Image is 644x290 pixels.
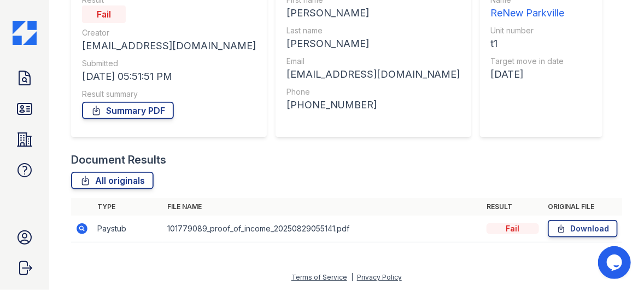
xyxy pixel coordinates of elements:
[286,5,460,21] div: [PERSON_NAME]
[71,152,166,167] div: Document Results
[93,216,163,242] td: Paystub
[82,27,256,38] div: Creator
[71,172,154,189] a: All originals
[291,273,347,281] a: Terms of Service
[93,198,163,216] th: Type
[357,273,402,281] a: Privacy Policy
[491,67,565,82] div: [DATE]
[163,216,482,242] td: 101779089_proof_of_income_20250829055141.pdf
[286,36,460,51] div: [PERSON_NAME]
[543,198,622,216] th: Original file
[82,38,256,54] div: [EMAIL_ADDRESS][DOMAIN_NAME]
[286,25,460,36] div: Last name
[491,5,565,21] div: ReNew Parkville
[491,36,565,51] div: t1
[163,198,482,216] th: File name
[491,25,565,36] div: Unit number
[286,67,460,82] div: [EMAIL_ADDRESS][DOMAIN_NAME]
[482,198,543,216] th: Result
[487,223,539,234] div: Fail
[82,69,256,84] div: [DATE] 05:51:51 PM
[351,273,353,281] div: |
[82,89,256,100] div: Result summary
[286,97,460,113] div: [PHONE_NUMBER]
[548,220,618,237] a: Download
[82,58,256,69] div: Submitted
[598,246,633,279] iframe: chat widget
[82,102,174,119] a: Summary PDF
[286,86,460,97] div: Phone
[82,5,126,23] div: Fail
[286,56,460,67] div: Email
[13,21,37,45] img: CE_Icon_Blue-c292c112584629df590d857e76928e9f676e5b41ef8f769ba2f05ee15b207248.png
[491,56,565,67] div: Target move in date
